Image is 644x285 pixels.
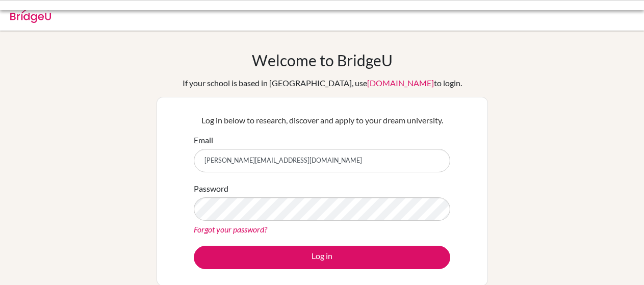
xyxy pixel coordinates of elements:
div: If your school is based in [GEOGRAPHIC_DATA], use to login. [183,77,462,89]
label: Password [194,183,228,195]
p: Log in below to research, discover and apply to your dream university. [194,114,450,126]
div: Invalid email or password. [27,8,465,20]
h1: Welcome to BridgeU [252,51,393,69]
a: Forgot your password? [194,224,267,234]
a: [DOMAIN_NAME] [367,78,434,88]
img: Bridge-U [10,7,51,23]
button: Log in [194,246,450,269]
label: Email [194,134,213,146]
